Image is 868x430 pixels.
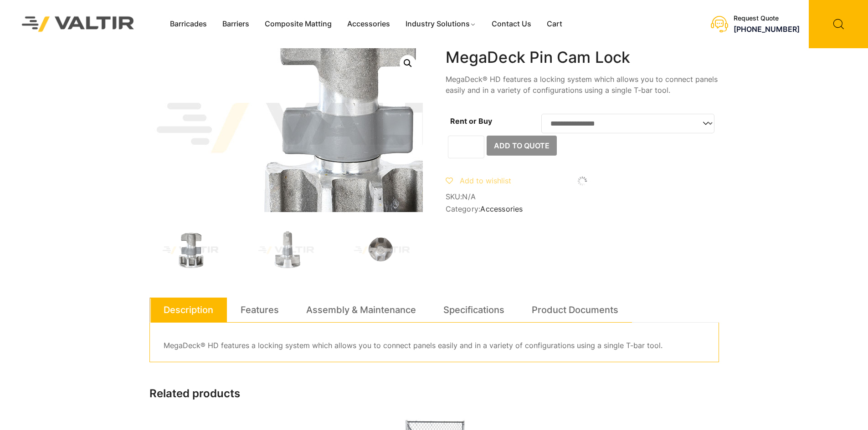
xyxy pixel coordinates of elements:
a: Barricades [162,17,215,31]
a: Product Documents [532,298,618,322]
h1: MegaDeck Pin Cam Lock [446,48,719,67]
p: MegaDeck® HD features a locking system which allows you to connect panels easily and in a variety... [446,74,719,96]
a: Contact Us [484,17,539,31]
input: Product quantity [448,136,484,158]
h2: Related products [149,387,719,400]
a: Cart [539,17,570,31]
img: SinglePanelHW_Top.jpg [341,226,423,275]
label: Rent or Buy [450,116,492,126]
span: Category: [446,205,719,213]
a: Composite Matting [257,17,339,31]
a: Accessories [480,204,523,213]
button: Add to Quote [487,136,557,156]
a: [PHONE_NUMBER] [734,25,800,34]
div: Request Quote [734,15,800,22]
span: N/A [462,192,476,201]
a: Assembly & Maintenance [306,298,416,322]
a: Specifications [443,298,504,322]
p: MegaDeck® HD features a locking system which allows you to connect panels easily and in a variety... [164,339,705,353]
span: SKU: [446,192,719,201]
a: Features [241,298,279,322]
a: Description [164,298,213,322]
img: SinglePanelHW_3Q.jpg [149,226,231,275]
a: Industry Solutions [398,17,484,31]
img: SinglePanelHW_Side.jpg [245,226,327,275]
img: Valtir Rentals [10,5,146,43]
a: Accessories [339,17,398,31]
a: Barriers [215,17,257,31]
